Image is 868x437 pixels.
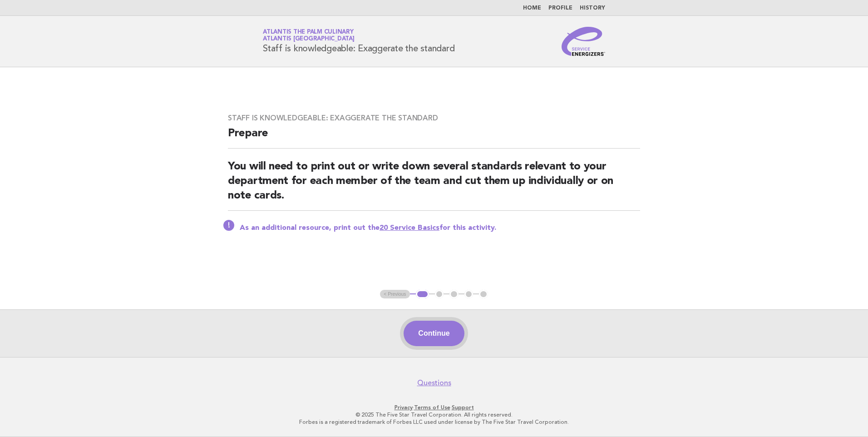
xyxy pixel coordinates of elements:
h2: You will need to print out or write down several standards relevant to your department for each m... [228,159,640,211]
p: © 2025 The Five Star Travel Corporation. All rights reserved. [156,411,712,418]
span: Atlantis [GEOGRAPHIC_DATA] [263,36,355,42]
a: 20 Service Basics [380,224,439,232]
a: Support [452,404,474,411]
img: Service Energizers [562,27,605,56]
a: Atlantis The Palm CulinaryAtlantis [GEOGRAPHIC_DATA] [263,29,355,42]
a: Questions [417,378,451,387]
a: History [580,5,605,11]
button: 1 [416,290,429,299]
a: Terms of Use [414,404,450,411]
a: Profile [548,5,572,11]
p: As an additional resource, print out the for this activity. [240,223,640,233]
p: Forbes is a registered trademark of Forbes LLC used under license by The Five Star Travel Corpora... [156,418,712,426]
button: Continue [404,321,464,346]
a: Home [523,5,541,11]
h1: Staff is knowledgeable: Exaggerate the standard [263,30,454,53]
a: Privacy [395,404,413,411]
h3: Staff is knowledgeable: Exaggerate the standard [228,114,640,123]
p: · · [156,404,712,411]
h2: Prepare [228,126,640,149]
